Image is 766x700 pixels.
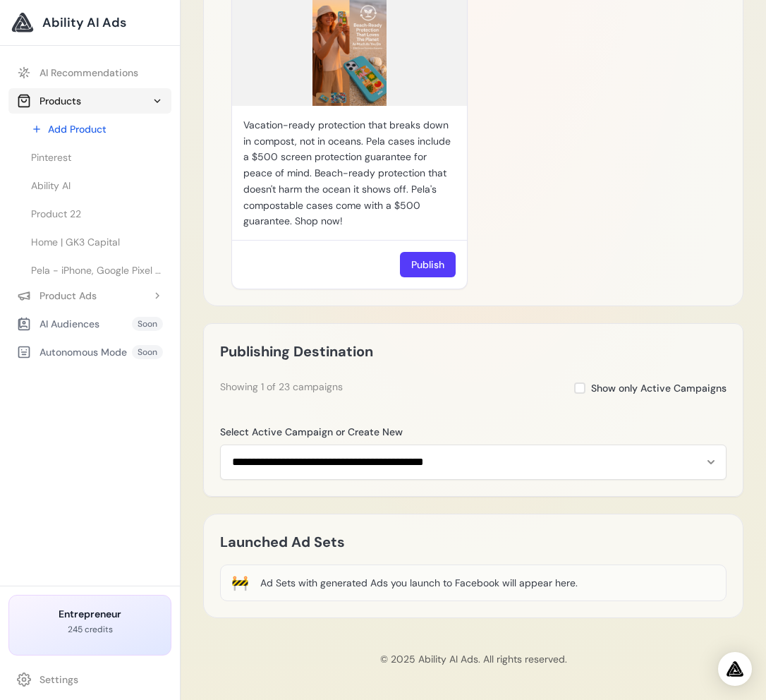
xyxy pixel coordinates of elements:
[192,652,755,666] p: © 2025 Ability AI Ads. All rights reserved.
[8,667,171,692] a: Settings
[31,263,163,277] span: Pela - iPhone, Google Pixel & Samsung Galaxy Phone Cases | Vacation Moments Collection – Pela Case
[23,116,171,142] a: Add Product
[231,573,249,593] div: 🚧
[132,317,163,331] span: Soon
[132,345,163,359] span: Soon
[23,201,171,227] a: Product 22
[42,13,126,32] span: Ability AI Ads
[260,576,578,590] div: Ad Sets with generated Ads you launch to Facebook will appear here.
[20,624,159,635] p: 245 credits
[220,425,727,439] label: Select Active Campaign or Create New
[8,88,171,114] button: Products
[31,235,120,249] span: Home | GK3 Capital
[23,145,171,170] a: Pinterest
[31,207,81,221] span: Product 22
[17,345,127,359] div: Autonomous Mode
[17,94,81,108] div: Products
[17,317,99,331] div: AI Audiences
[220,340,373,363] h2: Publishing Destination
[17,289,97,303] div: Product Ads
[220,531,345,553] h2: Launched Ad Sets
[31,150,71,164] span: Pinterest
[23,229,171,255] a: Home | GK3 Capital
[243,117,456,229] p: Vacation-ready protection that breaks down in compost, not in oceans. Pela cases include a $500 s...
[718,652,752,686] div: Open Intercom Messenger
[23,258,171,283] a: Pela - iPhone, Google Pixel & Samsung Galaxy Phone Cases | Vacation Moments Collection – Pela Case
[220,380,343,394] div: Showing 1 of 23 campaigns
[8,60,171,85] a: AI Recommendations
[31,179,71,193] span: Ability AI
[23,173,171,198] a: Ability AI
[11,11,169,34] a: Ability AI Ads
[20,607,159,621] h3: Entrepreneur
[8,283,171,308] button: Product Ads
[591,381,727,395] span: Show only Active Campaigns
[400,252,456,277] button: Publish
